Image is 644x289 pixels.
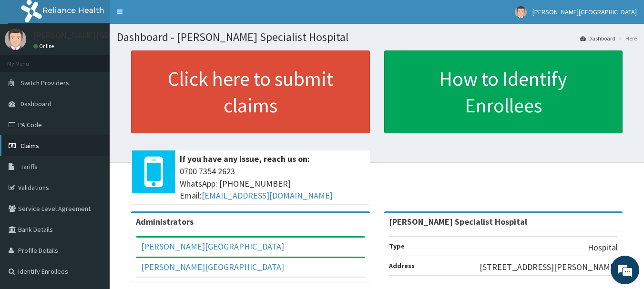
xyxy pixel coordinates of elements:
[33,43,56,50] a: Online
[50,53,160,66] div: Chat with us now
[5,190,182,223] textarea: Type your message and hit 'Enter'
[616,34,637,42] li: Here
[588,241,618,254] p: Hospital
[202,190,333,201] a: [EMAIL_ADDRESS][DOMAIN_NAME]
[136,216,194,227] b: Administrators
[384,50,623,133] a: How to Identify Enrollees
[156,5,179,28] div: Minimize live chat window
[141,241,284,252] a: [PERSON_NAME][GEOGRAPHIC_DATA]
[532,8,637,16] span: [PERSON_NAME][GEOGRAPHIC_DATA]
[580,34,615,42] a: Dashboard
[20,141,39,150] span: Claims
[480,261,618,273] p: [STREET_ADDRESS][PERSON_NAME]
[20,100,51,108] span: Dashboard
[141,261,284,272] a: [PERSON_NAME][GEOGRAPHIC_DATA]
[389,242,405,250] b: Type
[5,29,26,50] img: User Image
[389,216,527,227] strong: [PERSON_NAME] Specialist Hospital
[180,165,365,202] span: 0700 7354 2623 WhatsApp: [PHONE_NUMBER] Email:
[180,153,310,164] b: If you have any issue, reach us on:
[33,31,174,40] p: [PERSON_NAME][GEOGRAPHIC_DATA]
[18,48,39,71] img: d_794563401_company_1708531726252_794563401
[55,85,132,181] span: We're online!
[515,6,527,18] img: User Image
[131,50,370,133] a: Click here to submit claims
[20,79,69,87] span: Switch Providers
[389,261,415,270] b: Address
[20,162,38,171] span: Tariffs
[117,31,637,43] h1: Dashboard - [PERSON_NAME] Specialist Hospital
